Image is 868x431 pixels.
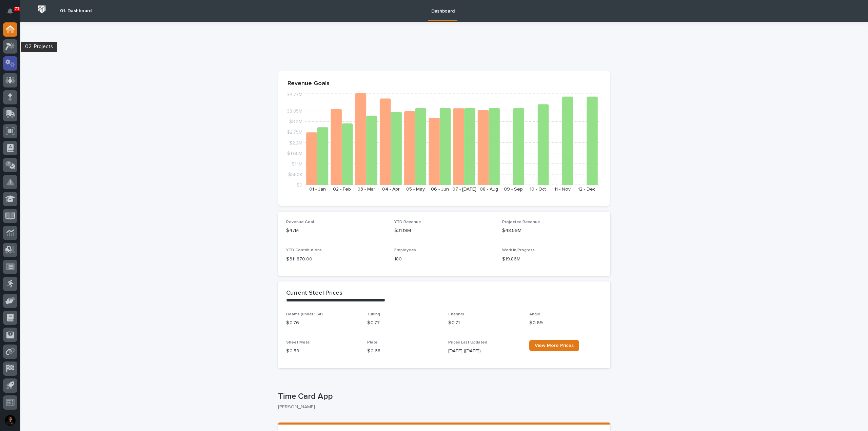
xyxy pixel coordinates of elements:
[286,227,386,234] p: $47M
[278,404,605,410] p: [PERSON_NAME]
[288,172,302,177] tspan: $550K
[367,319,440,327] p: $ 0.77
[448,340,487,345] span: Prices Last Updated
[286,220,314,224] span: Revenue Goal
[3,4,17,18] button: Notifications
[448,319,521,327] p: $ 0.71
[287,109,302,114] tspan: $3.85M
[286,248,322,252] span: YTD Contributions
[286,290,342,297] h2: Current Steel Prices
[452,187,476,192] text: 07 - [DATE]
[554,187,571,192] text: 11 - Nov
[394,220,421,224] span: YTD Revenue
[292,161,302,166] tspan: $1.1M
[382,187,400,192] text: 04 - Apr
[502,220,540,224] span: Projected Revenue
[504,187,523,192] text: 09 - Sep
[529,319,602,327] p: $ 0.69
[333,187,351,192] text: 02 - Feb
[309,187,326,192] text: 01 - Jan
[278,392,608,401] p: Time Card App
[448,348,521,355] p: [DATE] ([DATE])
[529,340,579,351] a: View More Prices
[288,80,601,87] p: Revenue Goals
[286,256,386,263] p: $ 311,870.00
[60,8,92,14] h2: 01. Dashboard
[367,348,440,355] p: $ 0.68
[367,312,380,316] span: Tubing
[287,151,302,156] tspan: $1.65M
[287,130,302,135] tspan: $2.75M
[578,187,595,192] text: 12 - Dec
[530,187,546,192] text: 10 - Oct
[357,187,375,192] text: 03 - Mar
[286,340,311,345] span: Sheet Metal
[502,256,602,263] p: $19.86M
[431,187,449,192] text: 06 - Jun
[502,227,602,234] p: $48.59M
[367,340,378,345] span: Plate
[502,248,535,252] span: Work in Progress
[36,3,48,16] img: Workspace Logo
[289,119,302,124] tspan: $3.3M
[286,319,359,327] p: $ 0.76
[480,187,498,192] text: 08 - Aug
[535,343,574,348] span: View More Prices
[394,227,494,234] p: $31.19M
[286,348,359,355] p: $ 0.59
[529,312,540,316] span: Angle
[289,140,302,145] tspan: $2.2M
[448,312,464,316] span: Channel
[287,92,302,97] tspan: $4.77M
[394,248,416,252] span: Employees
[296,183,302,188] tspan: $0
[394,256,494,263] p: 180
[8,8,17,19] div: Notifications71
[286,312,323,316] span: Beams (under 55#)
[406,187,425,192] text: 05 - May
[3,413,17,428] button: users-avatar
[15,6,19,11] p: 71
